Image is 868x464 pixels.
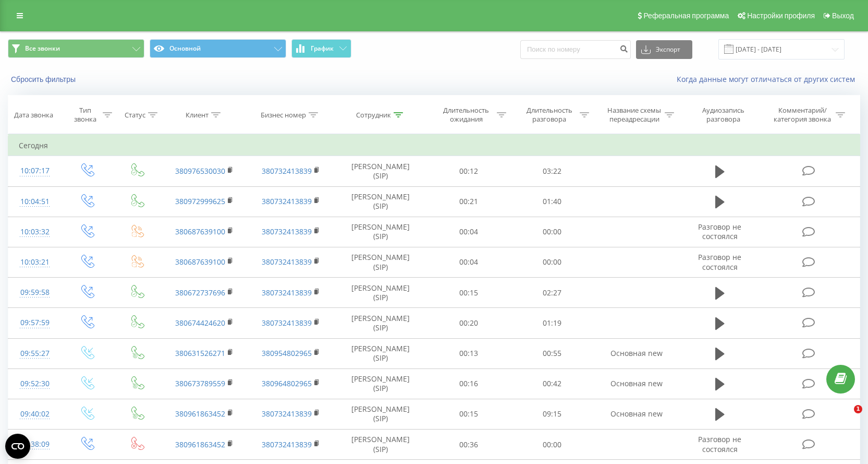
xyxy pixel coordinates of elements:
[521,106,577,124] div: Длительность разговора
[8,75,81,84] button: Сбросить фильтры
[262,166,312,176] a: 380732413839
[19,434,51,455] div: 09:38:09
[19,404,51,424] div: 09:40:02
[772,106,833,124] div: Комментарий/категория звонка
[262,378,312,388] a: 380964802965
[262,439,312,449] a: 380732413839
[70,106,100,124] div: Тип звонка
[19,282,51,303] div: 09:59:58
[698,222,741,241] span: Разговор не состоялся
[510,247,594,277] td: 00:00
[427,368,510,399] td: 00:16
[334,308,427,338] td: [PERSON_NAME] (SIP)
[334,156,427,186] td: [PERSON_NAME] (SIP)
[262,318,312,328] a: 380732413839
[262,227,312,236] a: 380732413839
[427,338,510,368] td: 00:13
[334,368,427,399] td: [PERSON_NAME] (SIP)
[510,278,594,308] td: 02:27
[261,111,306,120] div: Бизнес номер
[125,111,145,120] div: Статус
[427,430,510,460] td: 00:36
[510,156,594,186] td: 03:22
[510,430,594,460] td: 00:00
[593,399,680,429] td: Основная new
[427,278,510,308] td: 00:15
[262,196,312,206] a: 380732413839
[19,222,51,242] div: 10:03:32
[427,156,510,186] td: 00:12
[854,405,862,413] span: 1
[175,348,225,358] a: 380631526271
[175,166,225,176] a: 380976530030
[520,40,631,59] input: Поиск по номеру
[334,217,427,247] td: [PERSON_NAME] (SIP)
[427,308,510,338] td: 00:20
[334,338,427,368] td: [PERSON_NAME] (SIP)
[334,278,427,308] td: [PERSON_NAME] (SIP)
[311,45,334,52] span: График
[334,247,427,277] td: [PERSON_NAME] (SIP)
[510,217,594,247] td: 00:00
[510,368,594,399] td: 00:42
[14,111,53,120] div: Дата звонка
[593,368,680,399] td: Основная new
[5,434,30,459] button: Open CMP widget
[186,111,209,120] div: Клиент
[262,409,312,419] a: 380732413839
[636,40,692,59] button: Экспорт
[19,374,51,394] div: 09:52:30
[19,343,51,364] div: 09:55:27
[150,39,286,58] button: Основной
[593,338,680,368] td: Основная new
[8,135,860,156] td: Сегодня
[677,74,860,84] a: Когда данные могут отличаться от других систем
[690,106,757,124] div: Аудиозапись разговора
[262,288,312,298] a: 380732413839
[334,430,427,460] td: [PERSON_NAME] (SIP)
[262,348,312,358] a: 380954802965
[427,186,510,217] td: 00:21
[427,247,510,277] td: 00:04
[175,439,225,449] a: 380961863452
[510,308,594,338] td: 01:19
[334,399,427,429] td: [PERSON_NAME] (SIP)
[175,257,225,267] a: 380687639100
[698,252,741,271] span: Разговор не состоялся
[606,106,662,124] div: Название схемы переадресации
[19,161,51,181] div: 10:07:17
[175,288,225,298] a: 380672737696
[427,217,510,247] td: 00:04
[175,318,225,328] a: 380674424620
[19,313,51,333] div: 09:57:59
[25,44,60,53] span: Все звонки
[427,399,510,429] td: 00:15
[334,186,427,217] td: [PERSON_NAME] (SIP)
[262,257,312,267] a: 380732413839
[510,338,594,368] td: 00:55
[747,11,815,20] span: Настройки профиля
[19,252,51,272] div: 10:03:21
[175,227,225,236] a: 380687639100
[698,434,741,454] span: Разговор не состоялся
[510,186,594,217] td: 01:40
[175,409,225,419] a: 380961863452
[832,11,854,20] span: Выход
[356,111,391,120] div: Сотрудник
[833,405,858,430] iframe: Intercom live chat
[175,196,225,206] a: 380972999625
[438,106,494,124] div: Длительность ожидания
[19,192,51,212] div: 10:04:51
[291,39,351,58] button: График
[8,39,144,58] button: Все звонки
[643,11,729,20] span: Реферальная программа
[510,399,594,429] td: 09:15
[175,378,225,388] a: 380673789559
